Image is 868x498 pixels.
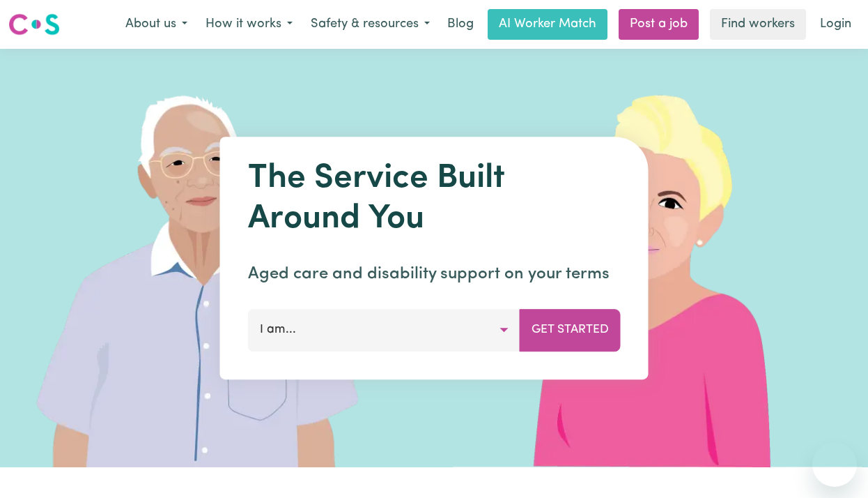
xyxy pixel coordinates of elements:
button: Safety & resources [302,10,439,39]
button: I am... [248,309,520,351]
a: Blog [439,9,482,40]
a: AI Worker Match [488,9,607,40]
button: Get Started [520,309,621,351]
a: Find workers [710,9,806,40]
p: Aged care and disability support on your terms [248,262,621,287]
button: About us [116,10,196,39]
a: Careseekers logo [8,8,60,40]
h1: The Service Built Around You [248,159,621,239]
a: Login [812,9,860,40]
a: Post a job [619,9,699,40]
img: Careseekers logo [8,12,60,37]
button: How it works [196,10,302,39]
iframe: Button to launch messaging window [812,442,857,487]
